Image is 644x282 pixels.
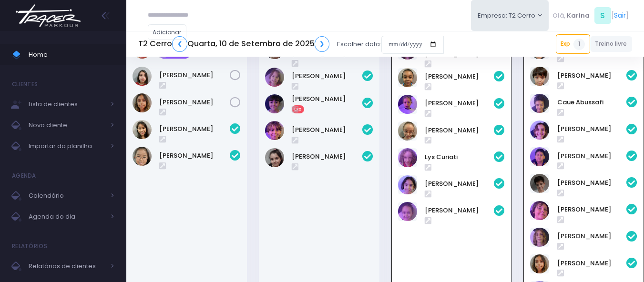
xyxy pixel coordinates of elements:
[29,211,105,223] span: Agenda do dia
[557,151,627,161] a: [PERSON_NAME]
[590,36,633,52] a: Treino livre
[530,228,549,247] img: João Bernardes
[557,232,627,241] a: [PERSON_NAME]
[530,174,549,193] img: Gabriel Amaral Alves
[29,98,105,111] span: Lista de clientes
[557,98,627,107] a: Caue Abussafi
[398,175,417,194] img: Rafaela Matos
[614,10,626,20] a: Sair
[398,148,417,167] img: Lys Curiati
[292,71,362,81] a: [PERSON_NAME]
[530,121,549,140] img: Estela Nunes catto
[573,39,585,50] span: 1
[133,93,152,112] img: Marina Winck Arantes
[557,178,627,188] a: [PERSON_NAME]
[138,33,444,55] div: Escolher data:
[425,206,494,215] a: [PERSON_NAME]
[530,147,549,166] img: Felipe Jorge Bittar Sousa
[159,98,230,107] a: [PERSON_NAME]
[12,166,36,185] h4: Agenda
[425,126,494,135] a: [PERSON_NAME]
[398,121,417,141] img: Julia Pacheco Duarte
[159,151,230,161] a: [PERSON_NAME]
[265,94,284,113] img: Letícia Gonzalez Mendes
[265,121,284,140] img: Martina Bertoluci
[292,152,362,161] a: [PERSON_NAME]
[425,99,494,108] a: [PERSON_NAME]
[265,68,284,87] img: Amora vizer cerqueira
[29,119,105,131] span: Novo cliente
[29,140,105,152] span: Importar da planilha
[398,202,417,221] img: Valentina Mesquita
[29,49,114,61] span: Home
[29,190,105,202] span: Calendário
[398,68,417,87] img: Caroline Pacheco Duarte
[530,201,549,220] img: Gabriel Leão
[159,124,230,134] a: [PERSON_NAME]
[549,5,632,26] div: [ ]
[133,147,152,166] img: Natália Mie Sunami
[133,67,152,86] img: Luana Beggs
[148,24,187,40] a: Adicionar
[567,11,590,20] span: Karina
[12,75,38,94] h4: Clientes
[292,94,362,104] a: [PERSON_NAME]
[557,259,627,268] a: [PERSON_NAME]
[398,95,417,114] img: Isabella Rodrigues Tavares
[292,125,362,135] a: [PERSON_NAME]
[315,36,330,52] a: ❯
[159,70,230,80] a: [PERSON_NAME]
[557,71,627,81] a: [PERSON_NAME]
[557,124,627,134] a: [PERSON_NAME]
[138,36,329,52] h5: T2 Cerro Quarta, 10 de Setembro de 2025
[594,7,611,24] span: S
[557,205,627,214] a: [PERSON_NAME]
[425,152,494,162] a: Lys Curiati
[530,67,549,86] img: Antônio Martins Marques
[265,148,284,167] img: Valentina Relvas Souza
[530,94,549,113] img: Caue Abussafi
[12,237,47,256] h4: Relatórios
[425,72,494,81] a: [PERSON_NAME]
[133,120,152,139] img: Catharina Morais Ablas
[552,11,565,20] span: Olá,
[530,254,549,273] img: Marina Winck Arantes
[556,34,590,53] a: Exp1
[29,260,105,272] span: Relatórios de clientes
[425,179,494,189] a: [PERSON_NAME]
